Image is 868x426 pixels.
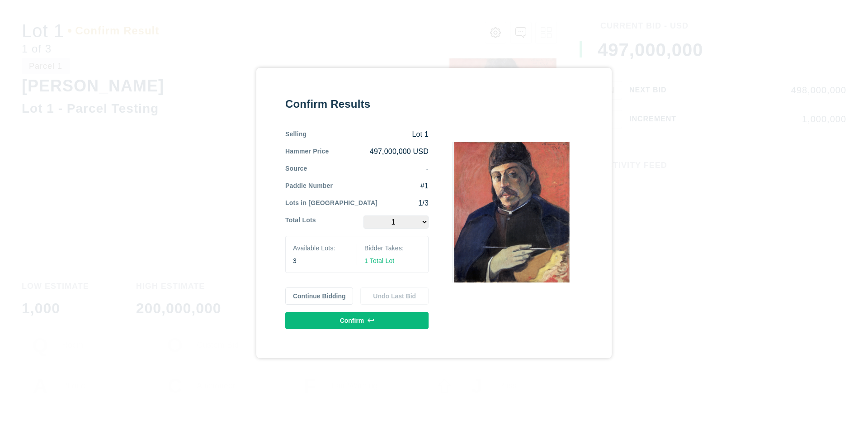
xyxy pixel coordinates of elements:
div: Bidder Takes: [364,244,421,253]
div: Lot 1 [307,129,429,139]
div: Available Lots: [293,244,349,253]
button: Undo Last Bid [360,287,429,305]
div: - [307,164,429,174]
button: Confirm [285,312,429,329]
div: Paddle Number [285,181,333,191]
div: Selling [285,129,307,139]
div: 3 [293,256,349,265]
div: Total Lots [285,215,316,229]
div: Confirm Results [285,97,429,111]
div: Lots in [GEOGRAPHIC_DATA] [285,198,377,208]
div: 497,000,000 USD [329,147,429,157]
div: #1 [333,181,429,191]
span: 1 Total Lot [364,257,394,264]
div: Hammer Price [285,147,329,157]
div: Source [285,164,307,174]
button: Continue Bidding [285,287,354,305]
div: 1/3 [377,198,429,208]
